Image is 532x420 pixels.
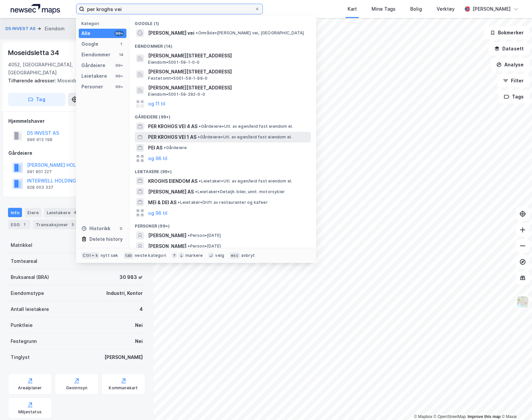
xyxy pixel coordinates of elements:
[21,221,28,228] div: 1
[27,169,52,174] div: 991 801 227
[118,41,124,47] div: 1
[81,61,105,69] div: Gårdeiere
[178,200,268,205] span: Leietaker • Drift av restauranter og kafeer
[81,225,110,233] div: Historikk
[27,185,53,190] div: 928 003 337
[8,47,60,58] div: Moseidsletta 34
[139,305,143,313] div: 4
[497,74,529,87] button: Filter
[516,296,529,308] img: Z
[188,244,190,249] span: •
[11,321,33,329] div: Punktleie
[195,189,285,194] span: Leietaker • Detaljh. biler, unnt. motorsykler
[129,218,316,230] div: Personer (99+)
[148,52,308,60] span: [PERSON_NAME][STREET_ADDRESS]
[135,321,143,329] div: Nei
[148,232,186,240] span: [PERSON_NAME]
[199,178,292,184] span: Leietaker • Utl. av egen/leid fast eiendom el.
[148,154,167,162] button: og 96 til
[148,188,194,196] span: [PERSON_NAME] AS
[148,133,196,141] span: PER KROHGS VEI 1 AS
[129,16,316,28] div: Google (1)
[196,30,198,35] span: •
[8,220,30,229] div: ESG
[372,5,396,13] div: Mine Tags
[8,149,145,157] div: Gårdeiere
[148,122,197,130] span: PER KROHGS VEI 4 AS
[89,235,123,243] div: Delete history
[195,189,197,194] span: •
[8,78,57,83] span: Tilhørende adresser:
[109,385,138,391] div: Kommunekart
[410,5,422,13] div: Bolig
[8,208,22,217] div: Info
[178,200,180,205] span: •
[188,244,221,249] span: Person • [DATE]
[5,25,37,32] button: D5 INVEST AS
[11,273,49,281] div: Bruksareal (BRA)
[199,178,201,183] span: •
[148,209,167,217] button: og 96 til
[188,233,221,238] span: Person • [DATE]
[135,337,143,345] div: Nei
[229,252,240,259] div: esc
[148,76,207,81] span: Festetomt • 5001-59-1-99-0
[33,220,79,229] div: Transaksjoner
[148,242,186,250] span: [PERSON_NAME]
[114,73,124,79] div: 99+
[148,29,194,37] span: [PERSON_NAME] vei
[148,92,205,97] span: Eiendom • 5001-59-292-0-0
[101,253,118,258] div: nytt søk
[348,5,357,13] div: Kart
[489,42,529,55] button: Datasett
[198,134,292,140] span: Gårdeiere • Utl. av egen/leid fast eiendom el.
[69,221,76,228] div: 5
[437,5,455,13] div: Verktøy
[11,337,37,345] div: Festegrunn
[84,4,254,14] input: Søk på adresse, matrikkel, gårdeiere, leietakere eller personer
[72,209,78,216] div: 4
[11,289,44,297] div: Eiendomstype
[81,83,103,91] div: Personer
[484,26,529,39] button: Bokmerker
[199,124,293,129] span: Gårdeiere • Utl. av egen/leid fast eiendom el.
[18,385,42,391] div: Arealplaner
[81,72,107,80] div: Leietakere
[18,409,42,415] div: Miljøstatus
[164,145,166,150] span: •
[8,61,117,77] div: 4052, [GEOGRAPHIC_DATA], [GEOGRAPHIC_DATA]
[148,144,162,152] span: PEI AS
[498,90,529,103] button: Tags
[106,289,143,297] div: Industri, Kontor
[468,414,501,419] a: Improve this map
[185,253,203,258] div: markere
[241,253,255,258] div: avbryt
[118,226,124,231] div: 0
[114,84,124,89] div: 99+
[196,30,304,36] span: Område • [PERSON_NAME] vei, [GEOGRAPHIC_DATA]
[81,252,99,259] div: Ctrl + k
[499,388,532,420] iframe: Chat Widget
[148,68,308,76] span: [PERSON_NAME][STREET_ADDRESS]
[164,145,187,150] span: Gårdeiere
[11,353,30,361] div: Tinglyst
[11,241,32,249] div: Matrikkel
[114,31,124,36] div: 99+
[148,198,176,206] span: MEI & DEI AS
[44,208,81,217] div: Leietakere
[473,5,511,13] div: [PERSON_NAME]
[11,257,37,265] div: Tomteareal
[215,253,224,258] div: velg
[8,77,140,85] div: Moseidsletta 32
[81,21,126,26] div: Kategori
[119,273,143,281] div: 30 983 ㎡
[8,93,65,106] button: Tag
[81,40,98,48] div: Google
[124,252,134,259] div: tab
[135,253,166,258] div: neste kategori
[148,177,197,185] span: KROGHS EIENDOM AS
[45,25,65,33] div: Eiendom
[491,58,529,71] button: Analyse
[11,4,60,14] img: logo.a4113a55bc3d86da70a041830d287a7e.svg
